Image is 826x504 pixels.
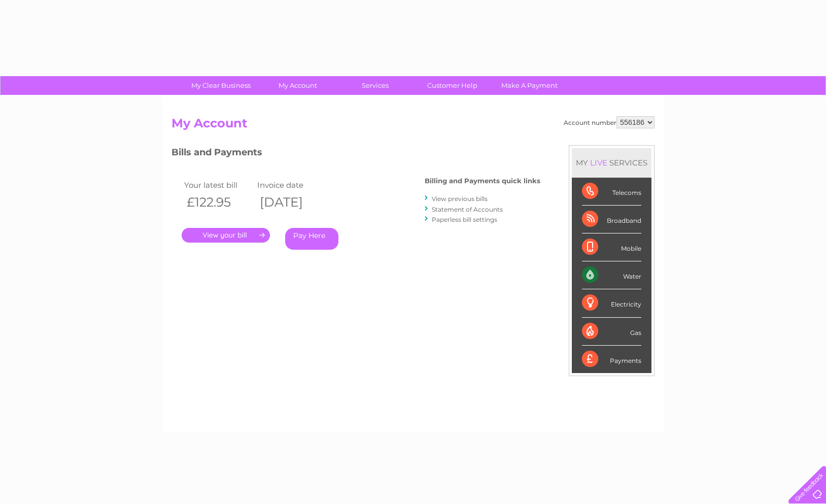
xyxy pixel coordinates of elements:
a: Statement of Accounts [432,206,503,213]
div: MY SERVICES [572,148,651,177]
h4: Billing and Payments quick links [425,177,540,185]
td: Invoice date [255,178,328,192]
div: LIVE [588,158,609,167]
div: Broadband [582,206,641,233]
td: Your latest bill [182,178,255,192]
a: Make A Payment [488,76,571,95]
div: Telecoms [582,178,641,206]
div: Gas [582,318,641,346]
a: Customer Help [410,76,494,95]
div: Electricity [582,289,641,317]
div: Water [582,261,641,289]
a: My Clear Business [179,76,263,95]
a: View previous bills [432,195,488,203]
a: . [182,228,270,243]
div: Payments [582,346,641,373]
a: Paperless bill settings [432,216,497,223]
h3: Bills and Payments [171,145,540,163]
a: Services [333,76,417,95]
div: Mobile [582,233,641,261]
h2: My Account [171,116,655,136]
div: Account number [564,116,655,128]
th: [DATE] [255,192,328,213]
a: Pay Here [285,228,338,250]
a: My Account [256,76,340,95]
th: £122.95 [182,192,255,213]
